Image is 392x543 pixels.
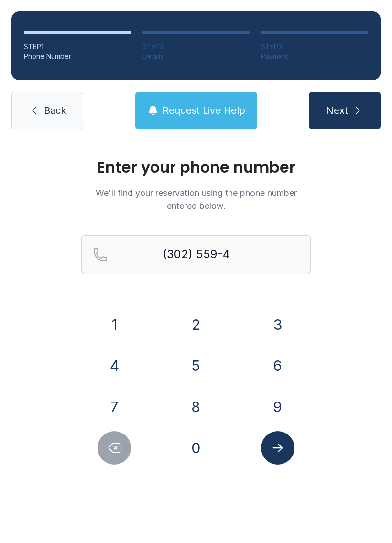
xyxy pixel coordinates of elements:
span: Next [326,104,348,117]
button: 7 [98,390,131,424]
p: We'll find your reservation using the phone number entered below. [81,186,311,212]
button: 0 [179,431,213,465]
div: STEP 1 [24,42,131,52]
div: Phone Number [24,52,131,61]
span: Back [44,104,66,117]
button: Delete number [98,431,131,465]
button: 6 [261,349,294,382]
div: Details [142,52,250,61]
button: 2 [179,308,213,341]
button: 4 [98,349,131,382]
input: Reservation phone number [81,235,311,273]
button: 1 [98,308,131,341]
h1: Enter your phone number [81,160,311,175]
div: STEP 2 [142,42,250,52]
button: Submit lookup form [261,431,294,465]
div: STEP 3 [261,42,368,52]
button: 8 [179,390,213,424]
button: 5 [179,349,213,382]
div: Payment [261,52,368,61]
span: Request Live Help [163,104,245,117]
button: 9 [261,390,294,424]
button: 3 [261,308,294,341]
